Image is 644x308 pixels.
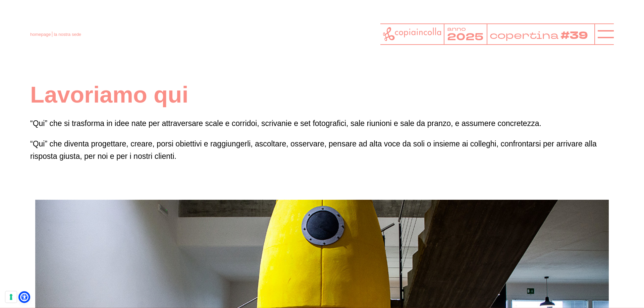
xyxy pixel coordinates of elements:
a: homepage [30,32,51,37]
a: Open Accessibility Menu [20,293,29,301]
span: la nostra sede [54,32,81,37]
tspan: #39 [562,28,591,43]
tspan: copertina [489,28,560,42]
p: “Qui” che diventa progettare, creare, porsi obiettivi e raggiungerli, ascoltare, osservare, pensa... [30,138,614,163]
button: Le tue preferenze relative al consenso per le tecnologie di tracciamento [5,291,17,303]
tspan: anno [447,25,466,33]
p: “Qui” che si trasforma in idee nate per attraversare scale e corridoi, scrivanie e set fotografic... [30,117,614,130]
tspan: 2025 [447,30,483,44]
h1: Lavoriamo qui [30,80,614,109]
